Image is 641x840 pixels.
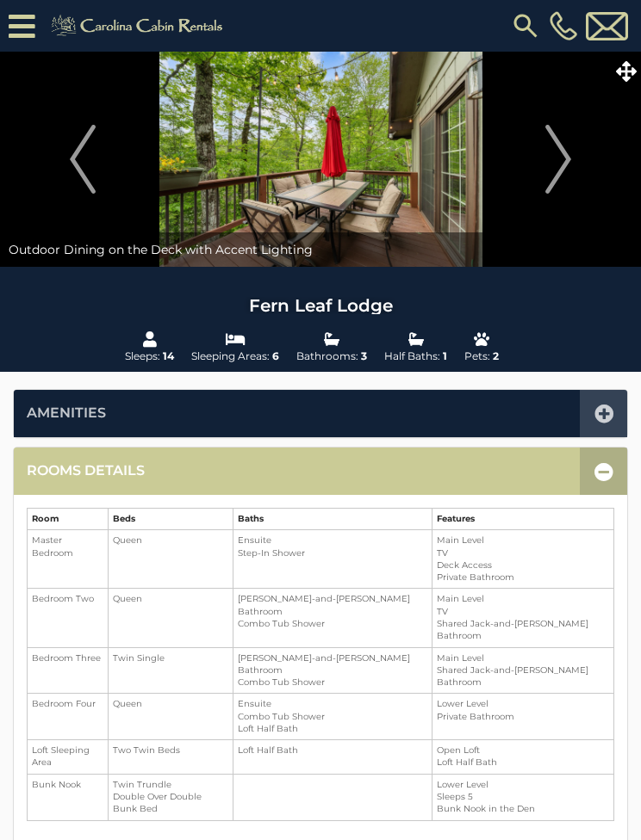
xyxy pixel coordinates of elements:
[437,559,609,571] li: Deck Access
[437,779,609,791] li: Lower Level
[28,530,109,589] td: Master Bedroom
[437,618,609,643] li: Shared Jack-and-[PERSON_NAME] Bathroom
[437,534,609,547] li: Main Level
[109,508,233,529] th: Beds
[27,461,145,481] a: Rooms Details
[238,711,427,723] li: Combo Tub Shower
[437,791,609,803] li: Sleeps 5
[238,698,427,710] li: Ensuite
[44,12,234,40] img: Khaki-logo.png
[70,125,96,194] img: arrow
[238,723,427,735] li: Loft Half Bath
[238,618,427,630] li: Combo Tub Shower
[28,774,109,820] td: Bunk Nook
[28,647,109,694] td: Bedroom Three
[28,589,109,647] td: Bedroom Two
[437,571,609,584] li: Private Bathroom
[510,10,541,41] img: search-regular.svg
[437,547,609,559] li: TV
[28,508,109,529] th: Room
[437,803,609,815] li: Bunk Nook in the Den
[9,52,157,267] button: Previous
[437,711,609,723] li: Private Bathroom
[238,676,427,689] li: Combo Tub Shower
[437,606,609,618] li: TV
[437,593,609,605] li: Main Level
[113,779,227,791] li: Twin Trundle
[437,698,609,710] li: Lower Level
[113,744,180,756] span: Two Twin Beds
[545,11,582,40] a: [PHONE_NUMBER]
[484,52,632,267] button: Next
[113,534,142,546] span: Queen
[238,547,427,559] li: Step-In Shower
[437,652,609,664] li: Main Level
[545,125,571,194] img: arrow
[238,593,427,618] li: [PERSON_NAME]-and-[PERSON_NAME] Bathroom
[238,534,427,547] li: Ensuite
[113,593,142,604] span: Queen
[27,404,106,423] a: Amenities
[113,652,165,664] span: Twin Single
[432,508,613,529] th: Features
[113,791,227,816] li: Double Over Double Bunk Bed
[437,757,609,769] li: Loft Half Bath
[28,740,109,775] td: Loft Sleeping Area
[28,694,109,740] td: Bedroom Four
[233,508,432,529] th: Baths
[238,652,427,677] li: [PERSON_NAME]-and-[PERSON_NAME] Bathroom
[238,744,298,756] span: Loft Half Bath
[437,664,609,689] li: Shared Jack-and-[PERSON_NAME] Bathroom
[113,698,142,709] span: Queen
[437,744,609,757] li: Open Loft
